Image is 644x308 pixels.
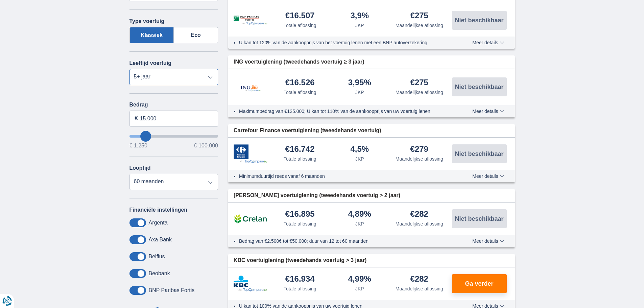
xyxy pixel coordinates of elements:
[149,237,172,243] label: Axa Bank
[396,156,443,162] div: Maandelijkse aflossing
[452,77,507,96] button: Niet beschikbaar
[455,17,503,23] span: Niet beschikbaar
[129,165,151,171] label: Looptijd
[410,78,428,88] div: €275
[129,18,165,24] label: Type voertuig
[285,275,315,284] div: €16.934
[149,270,170,277] label: Beobank
[129,143,147,148] span: € 1.250
[467,238,509,244] button: Meer details
[355,89,364,96] div: JKP
[234,210,267,227] img: product.pl.alt Crelan
[129,135,218,138] input: wantToBorrow
[467,109,509,114] button: Meer details
[285,11,315,21] div: €16.507
[234,76,267,98] img: product.pl.alt ING
[284,285,316,292] div: Totale aflossing
[348,78,371,88] div: 3,95%
[129,102,218,108] label: Bedrag
[194,143,218,148] span: € 100.000
[472,109,504,114] span: Meer details
[284,156,316,162] div: Totale aflossing
[234,276,267,292] img: product.pl.alt KBC
[452,274,507,293] button: Ga verder
[135,115,138,122] span: €
[396,220,443,227] div: Maandelijkse aflossing
[285,210,315,219] div: €16.895
[410,11,428,21] div: €275
[410,275,428,284] div: €282
[285,145,315,154] div: €16.742
[129,27,174,43] label: Klassiek
[472,40,504,45] span: Meer details
[465,281,493,287] span: Ga verder
[355,156,364,162] div: JKP
[149,254,165,260] label: Belfius
[455,84,503,90] span: Niet beschikbaar
[410,145,428,154] div: €279
[129,207,188,213] label: Financiële instellingen
[350,11,369,21] div: 3,9%
[234,144,267,163] img: product.pl.alt Carrefour Finance
[149,220,168,226] label: Argenta
[348,275,371,284] div: 4,99%
[239,108,448,115] li: Maximumbedrag van €125.000; U kan tot 110% van de aankoopprijs van uw voertuig lenen
[396,89,443,96] div: Maandelijkse aflossing
[234,257,366,264] span: KBC voertuiglening (tweedehands voertuig > 3 jaar)
[348,210,371,219] div: 4,89%
[355,22,364,29] div: JKP
[355,285,364,292] div: JKP
[234,192,400,199] span: [PERSON_NAME] voertuiglening (tweedehands voertuig > 2 jaar)
[455,151,503,157] span: Niet beschikbaar
[452,144,507,163] button: Niet beschikbaar
[239,39,448,46] li: U kan tot 120% van de aankoopprijs van het voertuig lenen met een BNP autoverzekering
[285,78,315,88] div: €16.526
[234,127,381,135] span: Carrefour Finance voertuiglening (tweedehands voertuig)
[149,287,195,293] label: BNP Paribas Fortis
[467,173,509,179] button: Meer details
[452,209,507,228] button: Niet beschikbaar
[284,89,316,96] div: Totale aflossing
[355,220,364,227] div: JKP
[472,239,504,243] span: Meer details
[396,22,443,29] div: Maandelijkse aflossing
[284,22,316,29] div: Totale aflossing
[467,40,509,45] button: Meer details
[284,220,316,227] div: Totale aflossing
[239,173,448,180] li: Minimumduurtijd reeds vanaf 6 maanden
[234,16,267,25] img: product.pl.alt BNP Paribas Fortis
[472,174,504,179] span: Meer details
[396,285,443,292] div: Maandelijkse aflossing
[129,60,171,66] label: Leeftijd voertuig
[410,210,428,219] div: €282
[234,58,364,66] span: ING voertuiglening (tweedehands voertuig ≥ 3 jaar)
[452,11,507,30] button: Niet beschikbaar
[455,216,503,222] span: Niet beschikbaar
[350,145,369,154] div: 4,5%
[239,238,448,244] li: Bedrag van €2.500€ tot €50.000; duur van 12 tot 60 maanden
[174,27,218,43] label: Eco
